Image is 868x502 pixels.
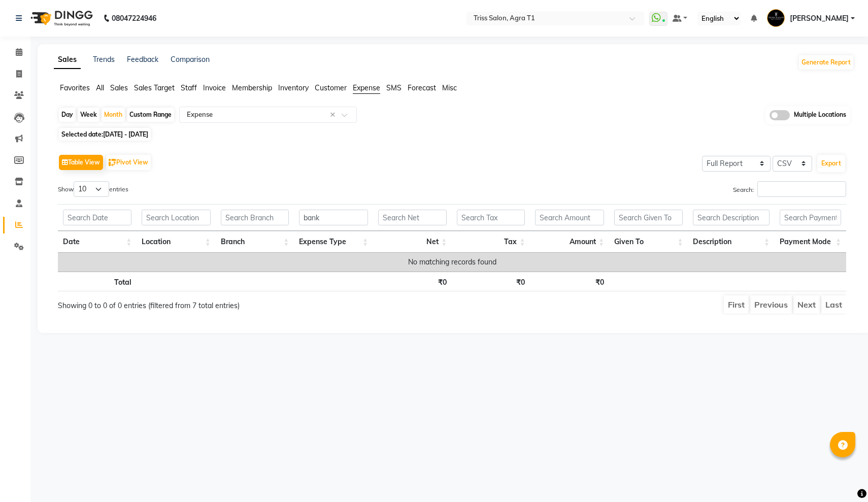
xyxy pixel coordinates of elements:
[221,210,289,225] input: Search Branch
[58,231,137,253] th: Date: activate to sort column ascending
[817,155,845,172] button: Export
[137,231,216,253] th: Location: activate to sort column ascending
[299,210,368,225] input: Search Expense Type
[109,159,116,166] img: pivot.png
[181,83,197,92] span: Staff
[110,83,128,92] span: Sales
[315,83,347,92] span: Customer
[78,108,99,122] div: Week
[294,231,373,253] th: Expense Type: activate to sort column ascending
[59,108,76,122] div: Day
[688,231,775,253] th: Description: activate to sort column ascending
[799,55,853,70] button: Generate Report
[142,210,211,225] input: Search Location
[60,83,90,92] span: Favorites
[530,272,609,291] th: ₹0
[112,4,156,32] b: 08047224946
[386,83,402,92] span: SMS
[58,272,137,291] th: Total
[171,55,210,64] a: Comparison
[733,181,846,197] label: Search:
[757,181,846,197] input: Search:
[59,155,103,170] button: Table View
[378,210,447,225] input: Search Net
[278,83,309,92] span: Inventory
[825,461,858,492] iframe: chat widget
[767,9,785,27] img: Rohit Maheshwari
[530,231,609,253] th: Amount: activate to sort column ascending
[457,210,525,225] input: Search Tax
[58,181,128,197] label: Show entries
[103,130,148,138] span: [DATE] - [DATE]
[102,108,125,122] div: Month
[780,210,841,225] input: Search Payment Mode
[232,83,272,92] span: Membership
[203,83,226,92] span: Invoice
[535,210,604,225] input: Search Amount
[452,231,530,253] th: Tax: activate to sort column ascending
[59,128,151,141] span: Selected date:
[127,108,174,122] div: Custom Range
[58,294,378,311] div: Showing 0 to 0 of 0 entries (filtered from 7 total entries)
[63,210,131,225] input: Search Date
[442,83,457,92] span: Misc
[373,231,452,253] th: Net: activate to sort column ascending
[96,83,104,92] span: All
[614,210,683,225] input: Search Given To
[408,83,436,92] span: Forecast
[373,272,452,291] th: ₹0
[353,83,380,92] span: Expense
[794,110,846,120] span: Multiple Locations
[106,155,151,170] button: Pivot View
[216,231,294,253] th: Branch: activate to sort column ascending
[54,51,81,69] a: Sales
[693,210,770,225] input: Search Description
[74,181,109,197] select: Showentries
[26,4,95,32] img: logo
[134,83,175,92] span: Sales Target
[93,55,115,64] a: Trends
[127,55,158,64] a: Feedback
[790,13,849,24] span: [PERSON_NAME]
[330,110,339,120] span: Clear all
[58,253,846,272] td: No matching records found
[452,272,530,291] th: ₹0
[609,231,688,253] th: Given To: activate to sort column ascending
[775,231,846,253] th: Payment Mode: activate to sort column ascending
